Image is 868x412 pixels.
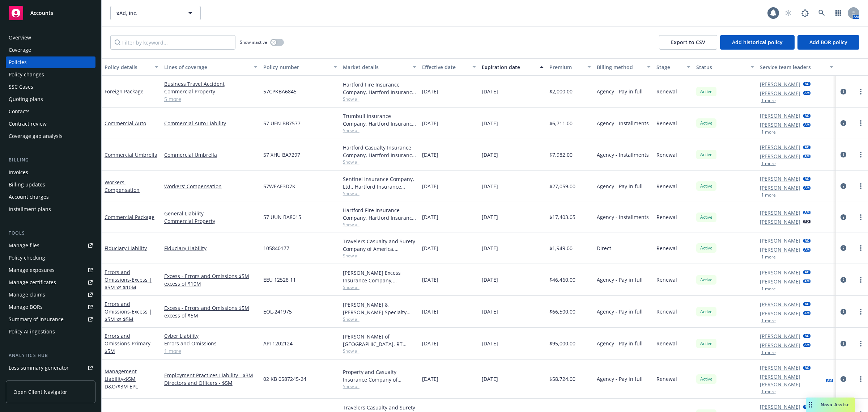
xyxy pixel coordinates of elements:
[9,56,27,68] div: Policies
[9,289,45,300] div: Manage claims
[656,340,677,347] span: Renewal
[164,304,258,319] a: Excess - Errors and Omissions $5M excess of $5M
[760,332,800,340] a: [PERSON_NAME]
[6,32,95,43] a: Overview
[671,39,705,46] span: Export to CSV
[856,213,865,222] a: more
[164,151,258,159] a: Commercial Umbrella
[263,88,297,95] span: 57CPKBA6845
[482,340,498,347] span: [DATE]
[263,340,293,347] span: APT1202124
[699,183,714,189] span: Active
[549,213,575,221] span: $17,403.05
[105,63,150,71] div: Policy details
[839,182,848,190] a: circleInformation
[9,240,39,251] div: Manage files
[422,88,438,95] span: [DATE]
[549,276,575,283] span: $46,460.00
[6,69,95,80] a: Policy changes
[6,56,95,68] a: Policies
[105,340,150,354] span: - Primary $5M
[479,58,546,76] button: Expiration date
[597,63,643,71] div: Billing method
[260,58,340,76] button: Policy number
[6,3,95,23] a: Accounts
[9,118,47,130] div: Contract review
[482,88,498,95] span: [DATE]
[110,6,201,20] button: xAd, Inc.
[760,175,800,182] a: [PERSON_NAME]
[699,214,714,220] span: Active
[856,182,865,190] a: more
[732,39,783,46] span: Add historical policy
[696,63,746,71] div: Status
[340,58,420,76] button: Market details
[656,151,677,159] span: Renewal
[760,218,800,226] a: [PERSON_NAME]
[549,375,575,383] span: $58,724.00
[343,127,417,134] span: Show all
[699,151,714,158] span: Active
[856,150,865,159] a: more
[656,182,677,190] span: Renewal
[161,58,260,76] button: Lines of coverage
[6,130,95,142] a: Coverage gap analysis
[760,143,800,151] a: [PERSON_NAME]
[839,375,848,383] a: circleInformation
[699,88,714,95] span: Active
[6,81,95,93] a: SSC Cases
[6,240,95,251] a: Manage files
[263,244,289,252] span: 105840177
[656,88,677,95] span: Renewal
[422,182,438,190] span: [DATE]
[6,230,95,237] div: Tools
[343,175,417,190] div: Sentinel Insurance Company, Ltd., Hartford Insurance Group
[856,375,865,383] a: more
[343,383,417,390] span: Show all
[343,237,417,253] div: Travelers Casualty and Surety Company of America, Travelers Insurance
[6,118,95,130] a: Contract review
[419,58,479,76] button: Effective date
[263,375,306,383] span: 02 KB 0587245-24
[343,348,417,354] span: Show all
[597,340,643,347] span: Agency - Pay in full
[6,301,95,313] a: Manage BORs
[343,316,417,322] span: Show all
[9,32,31,43] div: Overview
[6,203,95,215] a: Installment plans
[6,44,95,56] a: Coverage
[263,119,301,127] span: 57 UEN BB7577
[549,88,573,95] span: $2,000.00
[806,398,815,412] div: Drag to move
[760,63,826,71] div: Service team leaders
[343,333,417,348] div: [PERSON_NAME] of [GEOGRAPHIC_DATA], RT Specialty Insurance Services, LLC (RSG Specialty, LLC)
[549,63,583,71] div: Premium
[760,112,800,119] a: [PERSON_NAME]
[9,264,55,276] div: Manage exposures
[343,144,417,159] div: Hartford Casualty Insurance Company, Hartford Insurance Group
[9,203,51,215] div: Installment plans
[9,44,31,56] div: Coverage
[839,276,848,284] a: circleInformation
[597,151,649,159] span: Agency - Installments
[656,63,682,71] div: Stage
[654,58,693,76] button: Stage
[164,340,258,347] a: Errors and Omissions
[105,368,138,390] a: Management Liability
[422,151,438,159] span: [DATE]
[263,308,292,315] span: EOL-241975
[757,58,837,76] button: Service team leaders
[6,289,95,300] a: Manage claims
[760,209,800,216] a: [PERSON_NAME]
[343,269,417,284] div: [PERSON_NAME] Excess Insurance Company, [PERSON_NAME] Insurance Group, RT Specialty Insurance Ser...
[164,244,258,252] a: Fiduciary Liability
[549,340,575,347] span: $95,000.00
[856,87,865,96] a: more
[856,339,865,348] a: more
[761,255,776,259] button: 1 more
[597,244,611,252] span: Direct
[760,278,800,285] a: [PERSON_NAME]
[482,151,498,159] span: [DATE]
[9,179,45,190] div: Billing updates
[6,326,95,337] a: Policy AI ingestions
